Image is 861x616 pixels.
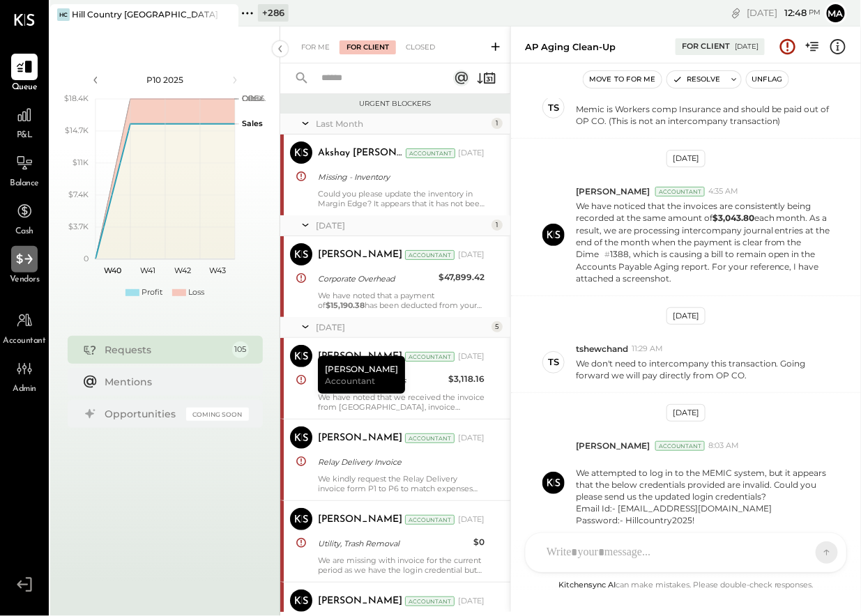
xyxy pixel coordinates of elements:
div: $0 [473,535,485,549]
text: W43 [209,265,226,275]
div: [DATE] [316,220,488,231]
div: We kindly request the Relay Delivery invoice form P1 to P6 to match expenses against the payments [318,474,485,493]
span: Accountant [3,335,46,348]
div: [DATE] [735,42,759,52]
span: 8:03 AM [708,440,739,452]
div: Opportunities [105,407,179,421]
div: [DATE] [666,307,706,325]
div: ts [548,101,559,114]
span: Admin [13,383,36,396]
div: [PERSON_NAME] [318,513,402,527]
span: Accountant [325,375,375,387]
div: Accountant [655,441,705,451]
div: Urgent Blockers [287,99,503,109]
a: Admin [1,355,48,396]
div: [PERSON_NAME] [318,356,405,394]
div: [PERSON_NAME] [318,431,402,445]
div: For Me [294,40,337,54]
span: Cash [15,226,33,238]
div: P10 2025 [106,74,224,86]
div: AP Aging Clean-up [525,40,616,54]
span: Queue [12,82,38,94]
div: [DATE] [458,433,485,444]
div: Last Month [316,118,488,130]
div: [DATE] [316,321,488,333]
text: $3.7K [68,222,89,231]
strong: $15,190.38 [326,300,365,310]
div: [DATE] [458,249,485,261]
div: 5 [492,321,503,332]
div: For Client [340,40,396,54]
div: Utility, Trash Removal [318,537,469,550]
div: Loss [188,287,204,298]
div: We have noted that we received the invoice from [GEOGRAPHIC_DATA], invoice number , for the billi... [318,392,485,412]
div: [DATE] [666,150,706,167]
div: $47,899.42 [439,270,485,284]
div: [PERSON_NAME] [318,594,402,608]
div: Coming Soon [186,408,249,421]
span: Balance [10,178,39,190]
div: For Client [682,41,730,52]
a: Balance [1,150,48,190]
text: W42 [174,265,191,275]
text: 0 [84,254,89,263]
div: HC [57,8,70,21]
div: ts [548,355,559,369]
text: Sales [242,118,263,128]
a: Accountant [1,307,48,348]
div: We have noted that a payment of has been deducted from your Hill Country Hospitality Bank account... [318,291,485,310]
div: We are missing with invoice for the current period as we have the login credential but the login ... [318,555,485,575]
div: Accountant [655,187,705,197]
span: [PERSON_NAME] [576,440,650,452]
div: Closed [399,40,442,54]
div: Accountant [405,352,455,362]
div: Accountant [405,515,455,525]
span: # [604,249,610,259]
div: Accountant [406,148,455,158]
span: 11:29 AM [632,344,663,355]
div: [PERSON_NAME] [318,248,402,262]
span: 4:35 AM [708,186,738,197]
button: Ma [825,2,847,24]
div: [DATE] [458,514,485,525]
div: $3,118.16 [448,372,485,386]
text: OPEX [242,93,264,103]
div: + 286 [258,4,289,22]
text: $18.4K [64,93,89,103]
div: Accountant [405,596,455,606]
button: Unflag [747,71,788,88]
button: Move to for me [584,71,662,88]
div: Relay Delivery Invoice [318,455,480,469]
text: $7.4K [68,190,89,199]
div: Corporate Overhead [318,272,434,286]
span: tshewchand [576,343,628,355]
div: 105 [232,341,249,358]
p: We have noticed that the invoices are consistently being recorded at the same amount of each mont... [576,200,836,284]
div: Akshay [PERSON_NAME] [318,146,403,160]
div: Accountant [405,433,455,443]
text: $14.7K [65,125,89,135]
p: Memic is Workers comp Insurance and should be paid out of OP CO. (This is not an intercompany tra... [576,103,836,127]
div: 1 [492,118,503,129]
div: 1 [492,220,503,231]
a: P&L [1,102,48,142]
div: Requests [105,343,225,357]
div: Accountant [405,250,455,260]
text: W40 [104,265,121,275]
text: $11K [73,157,89,167]
a: Cash [1,198,48,238]
div: Missing - Inventory [318,170,480,184]
span: [PERSON_NAME] [576,185,650,197]
div: [DATE] [458,351,485,362]
p: We don't need to intercompany this transaction. Going forward we will pay directly from OP CO. [576,357,836,381]
div: [DATE] [458,596,485,607]
a: Vendors [1,246,48,286]
div: copy link [729,6,743,20]
span: P&L [17,130,33,142]
div: [PERSON_NAME] [318,350,402,364]
div: [DATE] [747,6,821,20]
span: Vendors [10,274,40,286]
div: Password:- Hillcountry2025! [576,514,836,526]
div: Could you please update the inventory in Margin Edge? It appears that it has not been closed for ... [318,189,485,208]
a: Queue [1,54,48,94]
